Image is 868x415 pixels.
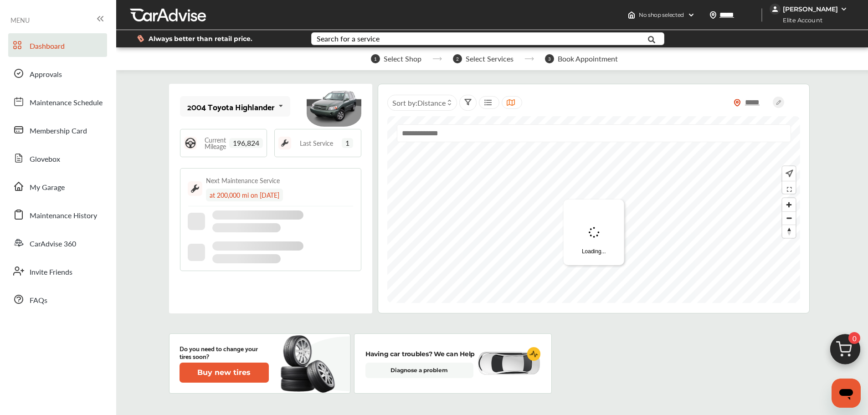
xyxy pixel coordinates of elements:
img: dollor_label_vector.a70140d1.svg [137,35,144,42]
span: 2 [453,54,462,63]
span: Select Shop [384,55,421,63]
div: Next Maintenance Service [206,176,280,185]
button: Zoom out [782,211,796,225]
span: Glovebox [30,154,60,165]
span: Select Services [466,55,514,63]
span: Dashboard [30,41,65,52]
span: Membership Card [30,125,87,137]
img: maintenance_logo [278,137,291,149]
a: Approvals [8,61,107,85]
img: mobile_2047_st0640_046.jpg [307,86,361,127]
img: recenter.ce011a49.svg [784,169,793,179]
img: stepper-arrow.e24c07c6.svg [524,57,534,61]
img: WGsFRI8htEPBVLJbROoPRyZpYNWhNONpIPPETTm6eUC0GeLEiAAAAAElFTkSuQmCC [840,5,847,13]
span: 1 [342,138,353,148]
a: FAQs [8,287,107,311]
canvas: Map [387,116,800,303]
button: Buy new tires [180,363,269,383]
span: My Garage [30,182,65,194]
span: Current Mileage [201,137,229,149]
span: 196,824 [229,138,263,148]
a: Maintenance Schedule [8,90,107,113]
span: Reset bearing to north [782,225,796,238]
span: 1 [371,54,380,63]
img: maintenance_logo [188,181,202,196]
div: at 200,000 mi on [DATE] [206,189,283,201]
span: Always better than retail price. [149,36,252,42]
img: steering_logo [184,137,197,149]
img: cardiogram-logo.18e20815.svg [527,347,541,361]
button: Zoom in [782,198,796,211]
img: stepper-arrow.e24c07c6.svg [432,57,442,61]
span: Book Appointment [558,55,618,63]
button: Reset bearing to north [782,225,796,238]
span: Last Service [300,140,333,146]
img: cart_icon.3d0951e8.svg [823,330,867,374]
a: CarAdvise 360 [8,231,107,255]
span: Maintenance History [30,210,97,222]
a: Dashboard [8,33,107,57]
span: No shop selected [639,11,684,19]
a: Diagnose a problem [365,363,473,378]
span: Invite Friends [30,266,72,278]
span: MENU [10,16,30,24]
span: 3 [545,54,554,63]
img: header-home-logo.8d720a4f.svg [628,11,635,19]
span: Distance [417,97,446,108]
span: 0 [848,332,860,344]
img: diagnose-vehicle.c84bcb0a.svg [477,351,540,376]
span: FAQs [30,295,47,307]
span: Maintenance Schedule [30,97,103,109]
span: CarAdvise 360 [30,238,76,250]
span: Elite Account [770,15,829,25]
img: new-tire.a0c7fe23.svg [280,331,340,396]
a: Maintenance History [8,203,107,226]
p: Having car troubles? We can Help [365,349,475,359]
img: header-divider.bc55588e.svg [761,8,762,22]
div: [PERSON_NAME] [783,5,838,13]
iframe: Button to launch messaging window [832,379,861,408]
span: Sort by : [392,97,446,108]
div: 2004 Toyota Highlander [187,102,275,111]
div: Search for a service [317,35,380,42]
img: header-down-arrow.9dd2ce7d.svg [688,11,695,19]
div: Loading... [564,200,624,265]
p: Do you need to change your tires soon? [180,344,269,360]
img: location_vector.a44bc228.svg [709,11,717,19]
a: My Garage [8,174,107,198]
span: Approvals [30,69,62,81]
img: jVpblrzwTbfkPYzPPzSLxeg0AAAAASUVORK5CYII= [770,4,781,15]
a: Buy new tires [180,363,271,383]
a: Invite Friends [8,259,107,283]
a: Membership Card [8,118,107,142]
span: Zoom out [782,212,796,225]
img: location_vector_orange.38f05af8.svg [734,99,741,107]
a: Glovebox [8,146,107,170]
